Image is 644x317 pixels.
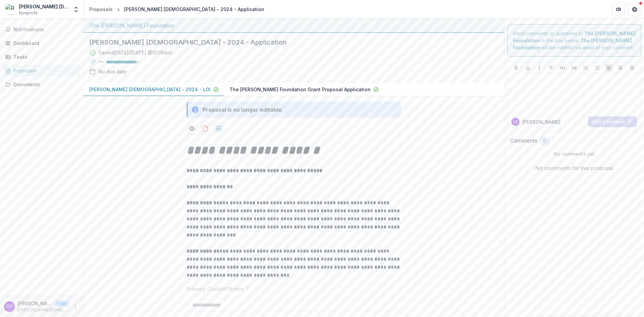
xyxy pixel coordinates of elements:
span: Nonprofit [19,10,38,16]
button: Italicize [535,64,543,72]
p: No comments yet [510,150,639,157]
button: Align Left [605,64,613,72]
div: Doug Terpening [6,304,12,309]
button: Partners [612,3,625,16]
div: Proposals [13,67,75,74]
button: Bullet List [582,64,590,72]
button: Add Comment [588,116,637,127]
span: Notifications [13,27,78,33]
p: [PERSON_NAME][EMAIL_ADDRESS][DOMAIN_NAME] [17,307,69,313]
a: Proposals [3,65,81,76]
p: [PERSON_NAME] [522,118,560,125]
div: Tasks [13,53,75,60]
div: Proposal is no longer editable. [203,106,283,114]
button: download-proposal [213,123,224,134]
p: No comments for this proposal [535,164,613,172]
div: Documents [13,81,75,88]
button: Bold [512,64,520,72]
button: Notifications [3,24,81,35]
p: [PERSON_NAME] [DEMOGRAPHIC_DATA] - 2024 - LOI [89,86,211,93]
a: Dashboard [3,38,81,49]
p: Primary Contact Name [186,285,244,293]
button: Ordered List [593,64,601,72]
a: Documents [3,79,81,90]
div: No due date [99,68,126,75]
button: Align Center [616,64,625,72]
div: Saved [DATE] ( [DATE] @ 10:05am ) [99,49,172,56]
button: Underline [524,64,532,72]
div: Proposals [89,6,113,13]
button: Get Help [628,3,641,16]
button: Heading 2 [570,64,578,72]
button: Preview 80ebbf89-22af-4b27-9d75-28ede5f208b6-0.pdf [186,123,197,134]
button: Strike [547,64,555,72]
div: [PERSON_NAME] [DEMOGRAPHIC_DATA] [19,3,69,10]
button: Open entity switcher [71,3,81,16]
p: [PERSON_NAME] [17,300,52,307]
p: User [55,301,69,307]
p: 90 % [99,60,104,64]
div: Dashboard [13,40,75,47]
button: More [71,303,79,311]
img: Reid Saunders Evangelistic Association [5,4,16,15]
div: The [PERSON_NAME] Foundation [89,21,499,30]
button: Heading 1 [558,64,567,72]
div: [PERSON_NAME] [DEMOGRAPHIC_DATA] - 2024 - Application [124,6,264,13]
div: Send comments or questions to in the box below. will be notified via email of your comment. [507,24,642,57]
a: Proposals [87,4,115,14]
a: Tasks [3,51,81,62]
h2: Comments [510,138,537,144]
nav: breadcrumb [87,4,267,14]
h2: [PERSON_NAME] [DEMOGRAPHIC_DATA] - 2024 - Application [89,38,488,46]
button: Align Right [628,64,636,72]
p: The [PERSON_NAME] Foundation Grant Proposal Application [229,86,371,93]
button: download-proposal [200,123,211,134]
span: 0 [543,138,546,144]
div: Doug Terpening [513,120,518,123]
